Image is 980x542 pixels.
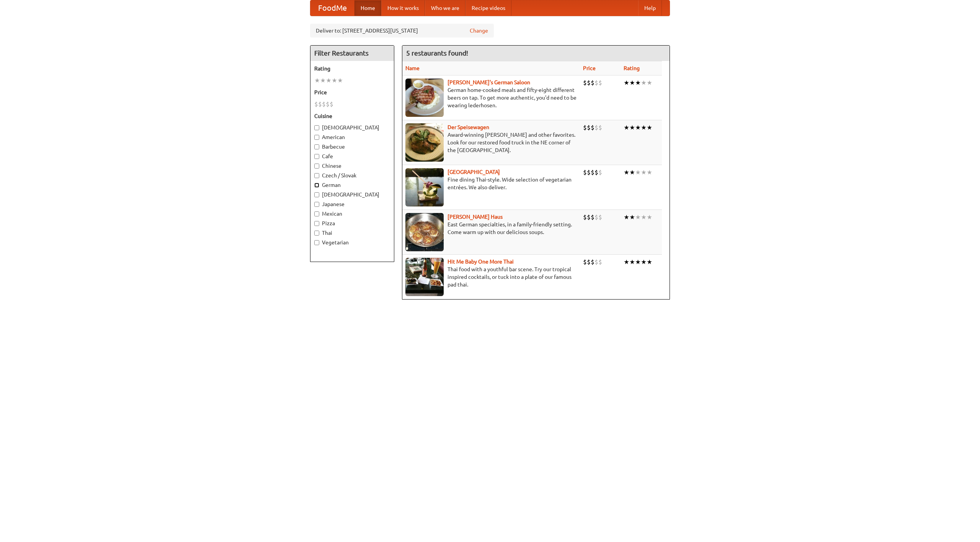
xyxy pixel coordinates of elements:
label: [DEMOGRAPHIC_DATA] [314,124,390,131]
li: ★ [320,76,326,85]
a: Rating [624,65,640,71]
li: $ [587,213,591,221]
li: ★ [629,79,635,87]
a: Name [405,65,420,71]
li: ★ [641,79,647,87]
li: $ [587,123,591,132]
div: Deliver to: [STREET_ADDRESS][US_STATE] [310,24,494,38]
li: $ [318,100,322,108]
li: $ [587,168,591,177]
p: Fine dining Thai-style. Wide selection of vegetarian entrées. We also deliver. [405,176,577,191]
li: $ [598,79,602,87]
a: [PERSON_NAME] Haus [448,214,503,220]
label: American [314,133,390,141]
li: ★ [647,79,652,87]
li: ★ [635,258,641,266]
input: [DEMOGRAPHIC_DATA] [314,125,319,130]
label: Mexican [314,210,390,218]
img: satay.jpg [405,168,444,206]
label: Japanese [314,200,390,208]
p: Thai food with a youthful bar scene. Try our tropical inspired cocktails, or tuck into a plate of... [405,265,577,288]
b: Hit Me Baby One More Thai [448,259,514,265]
img: esthers.jpg [405,79,444,117]
li: ★ [647,258,652,266]
label: Pizza [314,219,390,227]
img: speisewagen.jpg [405,123,444,162]
b: [PERSON_NAME]'s German Saloon [448,79,530,85]
li: $ [595,213,598,221]
p: Award-winning [PERSON_NAME] and other favorites. Look for our restored food truck in the NE corne... [405,131,577,154]
img: babythai.jpg [405,258,444,296]
li: ★ [624,168,629,177]
li: $ [595,79,598,87]
label: Czech / Slovak [314,172,390,179]
input: Vegetarian [314,240,319,245]
li: ★ [326,76,332,85]
li: ★ [624,213,629,221]
a: How it works [381,0,425,16]
li: $ [598,213,602,221]
li: ★ [641,213,647,221]
input: [DEMOGRAPHIC_DATA] [314,192,319,197]
li: $ [583,123,587,132]
a: Help [638,0,662,16]
li: ★ [629,123,635,132]
a: Home [354,0,381,16]
input: Pizza [314,221,319,226]
li: $ [598,123,602,132]
li: ★ [641,123,647,132]
li: $ [595,258,598,266]
img: kohlhaus.jpg [405,213,444,251]
li: $ [330,100,333,108]
input: Thai [314,231,319,236]
label: Vegetarian [314,239,390,246]
li: $ [583,258,587,266]
label: Thai [314,229,390,237]
a: FoodMe [310,0,354,16]
a: Der Speisewagen [448,124,489,130]
p: German home-cooked meals and fifty-eight different beers on tap. To get more authentic, you'd nee... [405,86,577,109]
input: Mexican [314,211,319,216]
li: $ [591,123,595,132]
li: $ [591,79,595,87]
li: ★ [635,168,641,177]
li: $ [598,258,602,266]
h5: Cuisine [314,112,390,120]
input: American [314,135,319,140]
a: [GEOGRAPHIC_DATA] [448,169,500,175]
li: ★ [332,76,337,85]
label: German [314,181,390,189]
li: $ [595,123,598,132]
input: Cafe [314,154,319,159]
li: ★ [624,79,629,87]
label: [DEMOGRAPHIC_DATA] [314,191,390,198]
p: East German specialties, in a family-friendly setting. Come warm up with our delicious soups. [405,221,577,236]
li: ★ [629,213,635,221]
li: $ [583,213,587,221]
li: $ [591,213,595,221]
li: ★ [635,213,641,221]
li: ★ [337,76,343,85]
input: German [314,183,319,188]
li: $ [314,100,318,108]
li: $ [595,168,598,177]
li: ★ [624,123,629,132]
input: Czech / Slovak [314,173,319,178]
label: Cafe [314,152,390,160]
li: ★ [641,168,647,177]
input: Chinese [314,164,319,169]
li: $ [583,168,587,177]
li: ★ [647,123,652,132]
li: $ [598,168,602,177]
li: $ [587,258,591,266]
a: Who we are [425,0,465,16]
h4: Filter Restaurants [310,46,394,61]
li: ★ [624,258,629,266]
a: Recipe videos [465,0,511,16]
li: $ [322,100,326,108]
h5: Rating [314,65,390,72]
a: Change [470,27,488,34]
li: ★ [635,123,641,132]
